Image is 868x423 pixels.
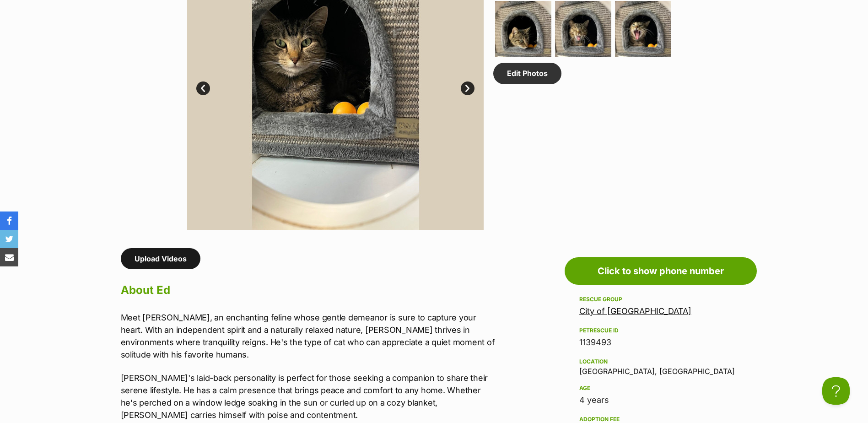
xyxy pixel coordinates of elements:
a: Edit Photos [493,63,561,84]
p: [PERSON_NAME]'s laid-back personality is perfect for those seeking a companion to share their ser... [121,372,499,421]
div: Location [579,358,742,365]
a: Next [461,81,474,95]
div: 4 years [579,394,742,407]
div: Age [579,385,742,392]
p: Meet [PERSON_NAME], an enchanting feline whose gentle demeanor is sure to capture your heart. Wit... [121,311,499,361]
div: 1139493 [579,336,742,349]
h2: About Ed [121,280,499,300]
img: Photo of Ed [615,1,671,57]
a: Upload Videos [121,248,200,269]
a: Click to show phone number [565,257,757,285]
a: City of [GEOGRAPHIC_DATA] [579,306,691,316]
div: PetRescue ID [579,327,742,334]
iframe: Help Scout Beacon - Open [822,377,850,405]
img: Photo of Ed [555,1,611,57]
a: Prev [196,81,210,95]
img: Photo of Ed [495,1,551,57]
div: Adoption fee [579,416,742,423]
div: Rescue group [579,296,742,303]
div: [GEOGRAPHIC_DATA], [GEOGRAPHIC_DATA] [579,356,742,375]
